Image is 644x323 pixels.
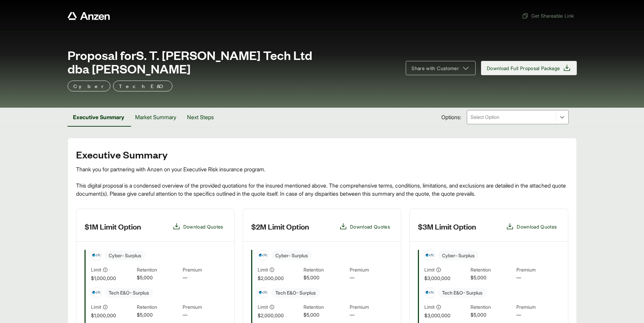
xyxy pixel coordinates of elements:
[271,251,312,260] span: Cyber - Surplus
[350,223,390,230] span: Download Quotes
[258,275,301,282] span: $2,000,000
[183,266,226,274] span: Premium
[303,311,347,319] span: $5,000
[68,12,110,20] a: Anzen website
[258,266,268,273] span: Limit
[516,266,559,274] span: Premium
[517,223,557,230] span: Download Quotes
[411,65,459,72] span: Share with Customer
[350,274,393,282] span: —
[519,9,576,22] button: Get Shareable Link
[137,311,180,319] span: $5,000
[85,221,141,232] h3: $1M Limit Option
[438,251,479,260] span: Cyber - Surplus
[350,311,393,319] span: —
[137,266,180,274] span: Retention
[336,220,393,233] button: Download Quotes
[130,108,182,127] button: Market Summary
[516,303,559,311] span: Premium
[76,149,568,160] h2: Executive Summary
[137,274,180,282] span: $5,000
[503,220,559,233] button: Download Quotes
[303,266,347,274] span: Retention
[91,303,101,310] span: Limit
[91,275,134,282] span: $1,000,000
[251,221,309,232] h3: $2M Limit Option
[119,82,167,90] p: Tech E&O
[425,250,435,260] img: CFC
[91,266,101,273] span: Limit
[471,266,514,274] span: Retention
[350,303,393,311] span: Premium
[303,274,347,282] span: $5,000
[481,61,577,75] button: Download Full Proposal Package
[91,287,102,298] img: CFC
[441,113,461,121] span: Options:
[303,303,347,311] span: Retention
[91,250,102,260] img: CFC
[76,165,568,198] div: Thank you for partnering with Anzen on your Executive Risk insurance program. This digital propos...
[350,266,393,274] span: Premium
[258,312,301,319] span: $2,000,000
[170,220,226,233] button: Download Quotes
[183,303,226,311] span: Premium
[258,287,268,298] img: CFC
[438,288,486,298] span: Tech E&O - Surplus
[105,251,145,260] span: Cyber - Surplus
[258,250,268,260] img: CFC
[487,65,560,72] span: Download Full Proposal Package
[182,108,219,127] button: Next Steps
[425,287,435,298] img: CFC
[424,275,467,282] span: $3,000,000
[137,303,180,311] span: Retention
[68,48,398,75] span: Proposal for S. T. [PERSON_NAME] Tech Ltd dba [PERSON_NAME]
[424,266,435,273] span: Limit
[91,312,134,319] span: $1,000,000
[183,223,223,230] span: Download Quotes
[406,61,476,75] button: Share with Customer
[516,311,559,319] span: —
[522,12,574,19] span: Get Shareable Link
[424,303,435,310] span: Limit
[73,82,105,90] p: Cyber
[258,303,268,310] span: Limit
[424,312,467,319] span: $3,000,000
[183,311,226,319] span: —
[471,303,514,311] span: Retention
[471,274,514,282] span: $5,000
[68,108,130,127] button: Executive Summary
[271,288,320,298] span: Tech E&O - Surplus
[471,311,514,319] span: $5,000
[418,221,476,232] h3: $3M Limit Option
[516,274,559,282] span: —
[105,288,153,298] span: Tech E&O - Surplus
[183,274,226,282] span: —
